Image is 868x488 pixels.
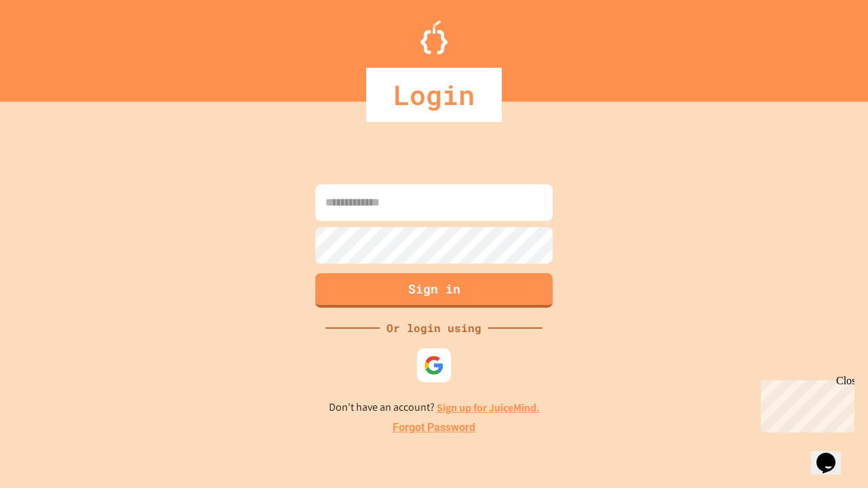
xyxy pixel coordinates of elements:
a: Sign up for JuiceMind. [437,401,540,415]
img: Logo.svg [420,20,448,54]
div: Or login using [380,320,488,336]
div: Login [366,68,502,122]
iframe: chat widget [811,434,854,474]
p: Don't have an account? [329,399,540,416]
iframe: chat widget [755,375,854,432]
a: Forgot Password [393,420,475,436]
img: google-icon.svg [424,355,444,375]
button: Sign in [315,273,553,308]
div: Chat with us now!Close [5,5,94,86]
